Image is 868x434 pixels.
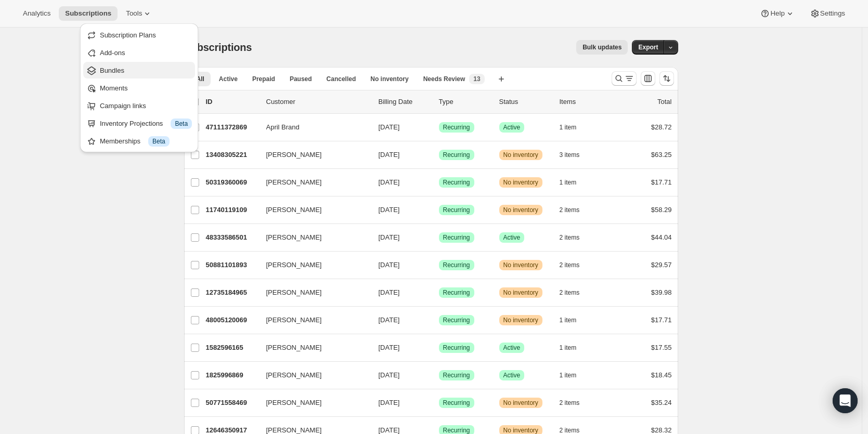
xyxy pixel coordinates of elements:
p: 48005120069 [206,315,258,325]
span: 2 items [560,288,580,297]
span: [PERSON_NAME] [266,232,322,243]
span: Recurring [443,206,470,214]
span: $18.45 [651,371,672,379]
p: 50881101893 [206,260,258,270]
span: Recurring [443,371,470,379]
button: Tools [120,6,159,21]
span: Campaign links [100,102,146,110]
span: 1 item [560,316,577,324]
button: Bulk updates [576,40,628,55]
span: [PERSON_NAME] [266,260,322,270]
button: [PERSON_NAME] [260,339,364,356]
span: [PERSON_NAME] [266,343,322,353]
span: Recurring [443,233,470,242]
span: $28.32 [651,426,672,434]
button: [PERSON_NAME] [260,202,364,218]
span: No inventory [503,151,538,159]
div: 48333586501[PERSON_NAME][DATE]SuccessRecurringSuccessActive2 items$44.04 [206,230,672,245]
span: [DATE] [379,206,400,214]
p: 47111372869 [206,122,258,133]
span: Subscription Plans [100,31,156,39]
span: Recurring [443,261,470,269]
button: Analytics [17,6,57,21]
span: $17.55 [651,344,672,351]
span: No inventory [503,316,538,324]
span: 1 item [560,371,577,379]
button: Inventory Projections [83,115,195,131]
button: Create new view [493,72,510,86]
span: Export [638,43,658,51]
span: Analytics [23,9,50,18]
button: Bundles [83,62,195,78]
div: 50771558469[PERSON_NAME][DATE]SuccessRecurringWarningNo inventory2 items$35.24 [206,396,672,410]
span: [PERSON_NAME] [266,150,322,160]
span: [DATE] [379,288,400,296]
div: 13408305221[PERSON_NAME][DATE]SuccessRecurringWarningNo inventory3 items$63.25 [206,148,672,162]
span: [DATE] [379,371,400,379]
span: $29.57 [651,261,672,269]
span: Recurring [443,316,470,324]
span: $17.71 [651,178,672,186]
span: [DATE] [379,261,400,269]
p: ID [206,97,258,107]
button: 2 items [560,203,591,217]
span: Subscriptions [65,9,111,18]
button: Memberships [83,133,195,149]
div: 1582596165[PERSON_NAME][DATE]SuccessRecurringSuccessActive1 item$17.55 [206,340,672,355]
span: [DATE] [379,426,400,434]
span: $44.04 [651,233,672,241]
span: Prepaid [252,75,275,83]
span: 2 items [560,233,580,242]
span: Paused [290,75,312,83]
span: No inventory [503,399,538,407]
span: [DATE] [379,344,400,351]
span: 1 item [560,123,577,131]
button: 2 items [560,230,591,245]
span: Active [503,371,521,379]
div: Type [439,97,491,107]
span: 1 item [560,178,577,187]
div: Memberships [100,136,192,147]
button: Add-ons [83,44,195,61]
span: [PERSON_NAME] [266,315,322,325]
span: Settings [820,9,845,18]
span: Add-ons [100,49,125,57]
span: April Brand [266,122,300,133]
span: $58.29 [651,206,672,214]
button: Search and filter results [612,71,637,86]
p: 50771558469 [206,398,258,408]
span: Tools [126,9,142,18]
button: [PERSON_NAME] [260,257,364,273]
span: No inventory [503,206,538,214]
p: 11740119109 [206,205,258,215]
span: Active [503,344,521,352]
span: Subscriptions [184,42,252,53]
span: Bulk updates [582,43,621,51]
span: [DATE] [379,123,400,131]
button: Moments [83,80,195,96]
span: Help [770,9,784,18]
p: 48333586501 [206,232,258,243]
span: [PERSON_NAME] [266,205,322,215]
button: [PERSON_NAME] [260,367,364,384]
div: Items [560,97,612,107]
button: 2 items [560,258,591,272]
button: [PERSON_NAME] [260,284,364,301]
button: Subscription Plans [83,27,195,43]
span: No inventory [503,178,538,187]
span: [DATE] [379,399,400,406]
p: 1582596165 [206,343,258,353]
p: 50319360069 [206,177,258,188]
div: 47111372869April Brand[DATE]SuccessRecurringSuccessActive1 item$28.72 [206,120,672,135]
div: Open Intercom Messenger [833,388,858,413]
span: Recurring [443,123,470,131]
div: IDCustomerBilling DateTypeStatusItemsTotal [206,97,672,107]
span: [PERSON_NAME] [266,370,322,380]
span: Active [219,75,238,83]
span: [DATE] [379,178,400,186]
button: Subscriptions [59,6,118,21]
span: [DATE] [379,316,400,324]
span: No inventory [370,75,408,83]
button: [PERSON_NAME] [260,147,364,163]
button: 1 item [560,175,588,190]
